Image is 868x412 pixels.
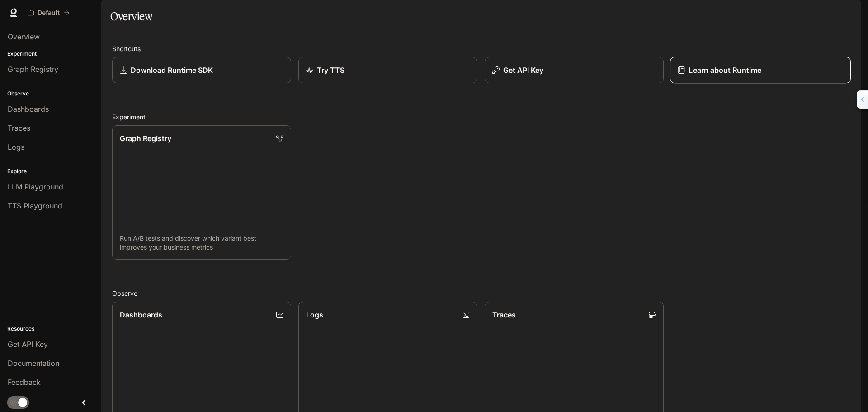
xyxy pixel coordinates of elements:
p: Learn about Runtime [689,65,761,76]
a: Graph RegistryRun A/B tests and discover which variant best improves your business metrics [112,125,291,260]
p: Dashboards [120,309,162,320]
p: Run A/B tests and discover which variant best improves your business metrics [120,234,283,252]
a: Try TTS [298,57,477,83]
a: Learn about Runtime [670,57,851,84]
h2: Observe [112,289,850,298]
p: Get API Key [503,65,543,76]
button: All workspaces [24,4,74,22]
a: Download Runtime SDK [112,57,291,83]
p: Logs [306,309,323,320]
h2: Shortcuts [112,44,850,53]
h2: Experiment [112,112,850,122]
button: Get API Key [485,57,664,83]
p: Try TTS [317,65,344,76]
p: Download Runtime SDK [131,65,213,76]
p: Graph Registry [120,133,171,144]
p: Default [38,9,60,17]
p: Traces [492,309,516,320]
h1: Overview [110,7,152,25]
